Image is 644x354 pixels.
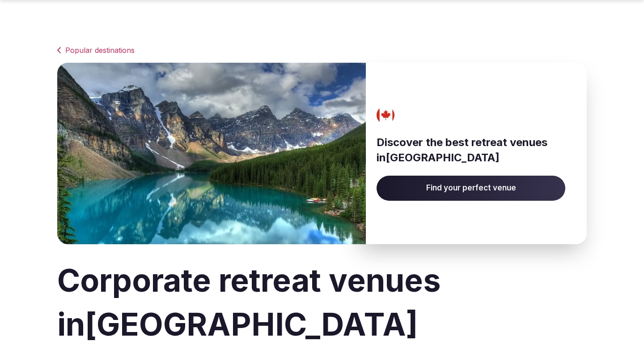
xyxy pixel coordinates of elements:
[57,45,587,56] a: Popular destinations
[374,106,398,124] img: Canada's flag
[57,259,587,346] h1: Corporate retreat venues in [GEOGRAPHIC_DATA]
[57,63,366,244] img: Banner image for Canada representative of the country
[377,135,565,165] h3: Discover the best retreat venues in [GEOGRAPHIC_DATA]
[377,176,565,201] a: Find your perfect venue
